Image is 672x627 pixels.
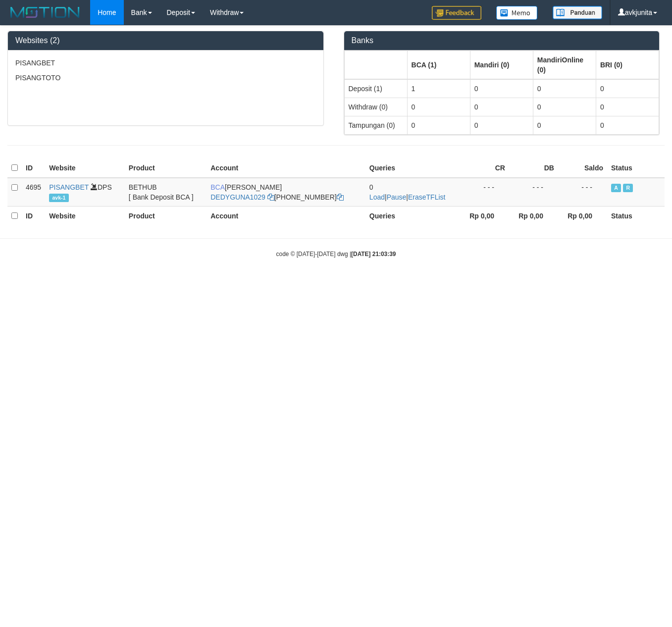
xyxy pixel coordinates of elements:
a: Copy DEDYGUNA1029 to clipboard [267,193,274,201]
span: avk-1 [49,194,68,202]
th: CR [460,158,509,178]
a: PISANGBET [49,183,89,191]
a: EraseTFList [408,193,445,201]
td: Deposit (1) [344,79,407,98]
td: 0 [533,116,596,134]
td: 4695 [22,178,45,207]
p: PISANGBET [15,58,316,68]
th: Rp 0,00 [460,206,509,225]
th: Product [125,206,207,225]
th: Status [607,206,665,225]
th: Queries [365,206,460,225]
th: Account [207,206,365,225]
th: Saldo [558,158,607,178]
th: Rp 0,00 [509,206,558,225]
td: Tampungan (0) [344,116,407,134]
th: Group: activate to sort column ascending [470,51,533,79]
td: 0 [596,116,659,134]
th: Group: activate to sort column ascending [596,51,659,79]
img: Button%20Memo.svg [496,6,538,20]
span: Running [623,184,633,192]
th: Website [45,206,125,225]
td: - - - [558,178,607,207]
td: 0 [596,98,659,116]
td: - - - [460,178,509,207]
a: Pause [387,193,407,201]
th: Group: activate to sort column ascending [344,51,407,79]
td: 1 [407,79,470,98]
a: Copy 7985845158 to clipboard [337,193,344,201]
span: | | [369,183,446,201]
img: panduan.png [553,6,602,19]
td: [PERSON_NAME] [PHONE_NUMBER] [207,178,365,207]
span: BCA [210,183,225,191]
th: Website [45,158,125,178]
th: ID [22,206,45,225]
td: 0 [470,98,533,116]
td: 0 [470,79,533,98]
th: DB [509,158,558,178]
span: 0 [369,183,373,191]
strong: [DATE] 21:03:39 [351,251,396,258]
th: Queries [365,158,460,178]
td: 0 [407,116,470,134]
th: Product [125,158,207,178]
td: 0 [533,98,596,116]
small: code © [DATE]-[DATE] dwg | [276,251,396,258]
th: Account [207,158,365,178]
h3: Banks [352,36,652,45]
h3: Websites (2) [15,36,316,45]
span: Active [611,184,621,192]
p: PISANGTOTO [15,73,316,83]
th: Rp 0,00 [558,206,607,225]
th: ID [22,158,45,178]
th: Group: activate to sort column ascending [533,51,596,79]
td: 0 [407,98,470,116]
td: 0 [596,79,659,98]
img: MOTION_logo.png [7,5,83,20]
img: Feedback.jpg [432,6,481,20]
th: Group: activate to sort column ascending [407,51,470,79]
td: 0 [470,116,533,134]
td: BETHUB [ Bank Deposit BCA ] [125,178,207,207]
a: DEDYGUNA1029 [210,193,265,201]
th: Status [607,158,665,178]
td: 0 [533,79,596,98]
td: Withdraw (0) [344,98,407,116]
td: DPS [45,178,125,207]
a: Load [369,193,385,201]
td: - - - [509,178,558,207]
